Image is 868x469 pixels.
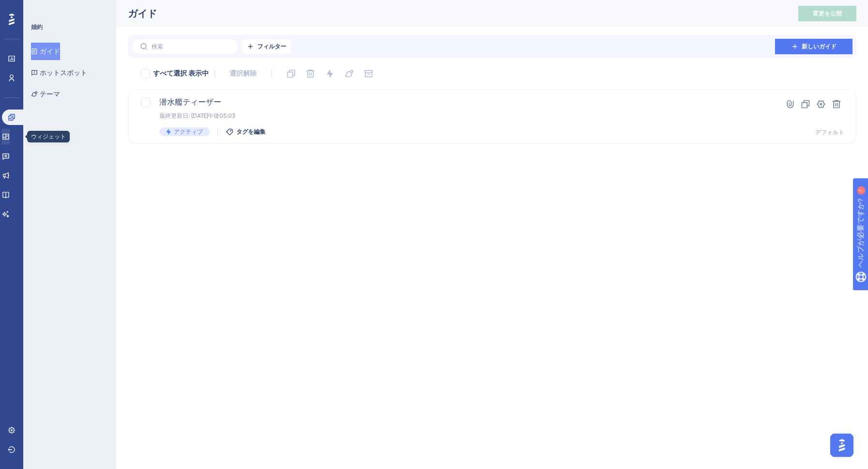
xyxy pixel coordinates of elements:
[159,97,221,107] font: 潜水艦ティーザー
[152,43,230,50] input: 検索
[31,43,60,60] button: ガイド
[23,4,92,12] font: ヘルプが必要ですか?
[813,10,842,17] font: 変更を公開
[128,8,157,19] font: ガイド
[236,128,265,135] font: タグを編集
[221,65,265,82] button: 選択解除
[31,24,43,31] font: 婚約
[40,47,60,55] font: ガイド
[257,43,286,50] font: フィルター
[31,64,87,81] button: ホットスポット
[798,6,856,21] button: 変更を公開
[40,69,87,77] font: ホットスポット
[159,112,235,119] font: 最終更新日: [DATE]午後05:03
[827,431,856,460] iframe: UserGuiding AIアシスタントランチャー
[40,90,60,98] font: テーマ
[31,85,60,103] button: テーマ
[230,69,257,78] font: 選択解除
[802,43,837,50] font: 新しいガイド
[815,129,844,136] font: デフォルト
[153,69,209,78] font: すべて選択 表示中
[98,6,101,11] font: 7
[775,39,852,54] button: 新しいガイド
[242,39,291,54] button: フィルター
[226,128,265,136] button: タグを編集
[174,128,203,135] font: アクティブ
